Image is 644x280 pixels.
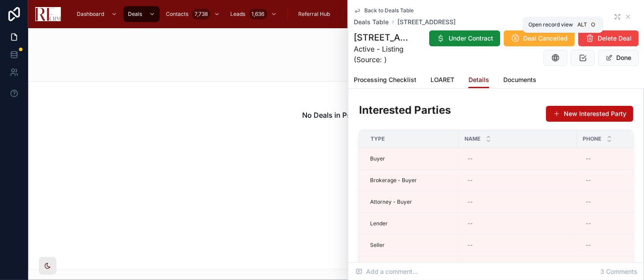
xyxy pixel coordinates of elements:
[528,21,573,28] span: Open record view
[429,30,500,46] button: Under Contract
[546,106,633,122] button: New Interested Party
[468,220,473,227] div: --
[468,177,473,184] div: --
[294,6,337,22] a: Referral Hub
[72,6,122,22] a: Dashboard
[359,103,451,117] h2: Interested Parties
[468,242,473,249] div: --
[299,11,330,18] span: Referral Hub
[303,110,370,120] h2: No Deals in Process
[124,6,160,22] a: Deals
[354,75,416,84] span: Processing Checklist
[128,11,142,18] span: Deals
[586,242,591,249] div: --
[371,135,385,142] span: Type
[192,9,210,19] div: 7,738
[77,11,104,18] span: Dashboard
[226,6,281,22] a: Leads1,636
[583,135,601,142] span: Phone
[354,72,416,90] a: Processing Checklist
[68,4,609,24] div: scrollable content
[370,242,385,249] span: Seller
[35,7,61,21] img: App logo
[249,9,267,19] div: 1,636
[356,267,418,276] span: Add a comment...
[370,220,388,227] span: Lender
[586,177,591,184] div: --
[503,72,536,90] a: Documents
[586,198,591,205] div: --
[231,11,246,18] span: Leads
[364,7,414,14] span: Back to Deals Table
[468,155,473,162] div: --
[598,50,639,66] button: Done
[600,267,637,276] span: 3 Comments
[598,34,632,43] span: Delete Deal
[468,72,489,89] a: Details
[166,11,188,18] span: Contacts
[370,177,417,184] span: Brokerage - Buyer
[431,72,454,90] a: LOARET
[464,135,480,142] span: Name
[590,21,597,28] span: O
[354,31,414,44] h1: [STREET_ADDRESS]
[504,30,575,46] button: Deal Cancelled
[370,155,385,162] span: Buyer
[354,18,389,26] a: Deals Table
[503,75,536,84] span: Documents
[161,6,225,22] a: Contacts7,738
[449,34,493,43] span: Under Contract
[577,21,587,28] span: Alt
[370,198,412,205] span: Attorney - Buyer
[468,198,473,205] div: --
[397,18,456,26] a: [STREET_ADDRESS]
[578,30,639,46] button: Delete Deal
[586,220,591,227] div: --
[468,75,489,84] span: Details
[354,7,414,14] a: Back to Deals Table
[523,34,568,43] span: Deal Cancelled
[586,155,591,162] div: --
[431,75,454,84] span: LOARET
[354,44,414,65] span: Active - Listing (Source: )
